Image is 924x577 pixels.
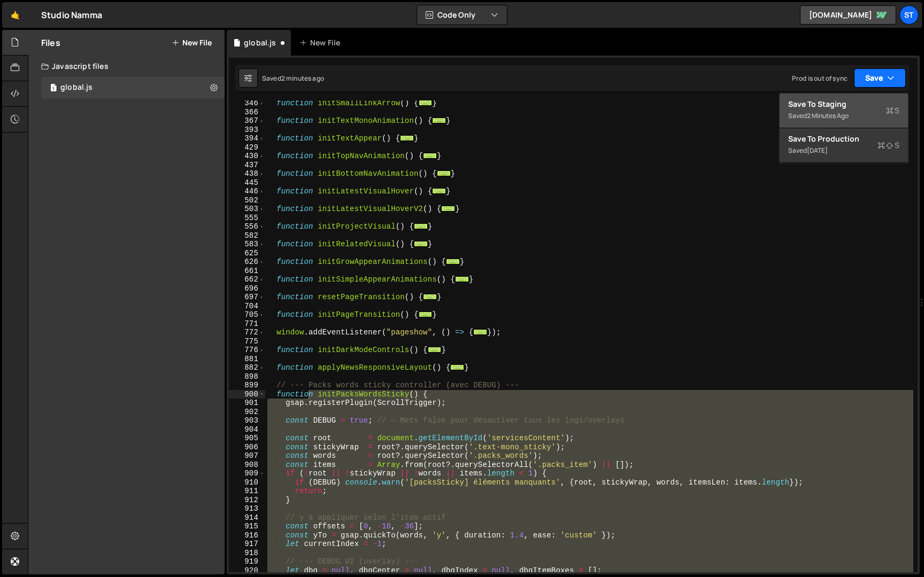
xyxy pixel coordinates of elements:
div: 899 [229,381,265,390]
div: 626 [229,258,265,267]
div: New File [299,37,344,48]
div: 908 [229,461,265,470]
a: [DOMAIN_NAME] [800,5,896,25]
div: 502 [229,196,265,205]
div: 394 [229,134,265,143]
button: Code Only [417,5,507,25]
span: ... [423,153,437,159]
div: 909 [229,469,265,478]
span: ... [428,347,442,353]
div: 430 [229,152,265,161]
span: 1 [50,84,57,93]
div: 429 [229,143,265,152]
button: Save to ProductionS Saved[DATE] [780,128,908,163]
div: 901 [229,399,265,408]
div: 367 [229,116,265,126]
div: 907 [229,451,265,461]
div: Save to Production [788,134,899,144]
div: 438 [229,169,265,178]
div: 662 [229,275,265,284]
div: 16482/44667.js [41,77,225,98]
div: 446 [229,187,265,196]
span: S [886,105,899,116]
div: 905 [229,434,265,443]
span: ... [437,170,451,176]
div: 914 [229,513,265,523]
div: 772 [229,328,265,337]
div: Saved [788,144,899,157]
div: 906 [229,443,265,452]
div: 920 [229,566,265,575]
div: 917 [229,540,265,549]
span: S [877,140,899,151]
div: Prod is out of sync [792,74,848,83]
div: 902 [229,408,265,417]
button: New File [172,38,212,47]
div: 697 [229,293,265,302]
span: ... [400,135,414,141]
span: ... [419,311,433,317]
span: ... [446,259,460,264]
button: Save [854,68,906,88]
div: 583 [229,240,265,249]
div: global.js [244,37,276,48]
div: 913 [229,504,265,513]
a: 🤙 [2,2,28,28]
div: 696 [229,284,265,293]
div: Javascript files [28,56,225,77]
div: 705 [229,310,265,319]
a: St [899,5,919,25]
div: 445 [229,178,265,188]
span: ... [419,100,433,106]
div: 912 [229,496,265,505]
div: Saved [262,74,324,83]
div: 661 [229,267,265,276]
div: 2 minutes ago [807,111,849,120]
div: 771 [229,319,265,329]
div: 903 [229,416,265,425]
div: 898 [229,372,265,381]
div: 2 minutes ago [281,74,324,83]
div: Studio Namma [41,9,102,21]
div: 919 [229,557,265,566]
div: 904 [229,425,265,434]
div: 437 [229,161,265,170]
div: 503 [229,205,265,214]
div: 916 [229,531,265,540]
div: 346 [229,99,265,108]
div: 775 [229,337,265,346]
div: 625 [229,249,265,258]
div: 881 [229,355,265,364]
h2: Files [41,37,60,49]
div: 915 [229,522,265,531]
div: 882 [229,363,265,372]
div: 556 [229,222,265,231]
span: ... [473,329,487,335]
div: Saved [788,110,899,122]
span: ... [455,276,469,282]
div: 911 [229,487,265,496]
span: ... [432,118,446,123]
span: ... [423,294,437,300]
div: Save to Staging [788,99,899,110]
div: 910 [229,478,265,487]
span: ... [414,223,428,229]
span: ... [414,241,428,247]
div: 555 [229,214,265,223]
div: 704 [229,302,265,311]
div: 918 [229,549,265,558]
div: [DATE] [807,146,828,155]
span: ... [441,206,455,212]
button: Save to StagingS Saved2 minutes ago [780,93,908,128]
span: ... [450,364,464,370]
div: 582 [229,231,265,240]
div: 900 [229,390,265,399]
span: ... [432,188,446,194]
div: 393 [229,126,265,135]
div: 366 [229,108,265,117]
div: global.js [60,83,93,92]
div: 776 [229,346,265,355]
